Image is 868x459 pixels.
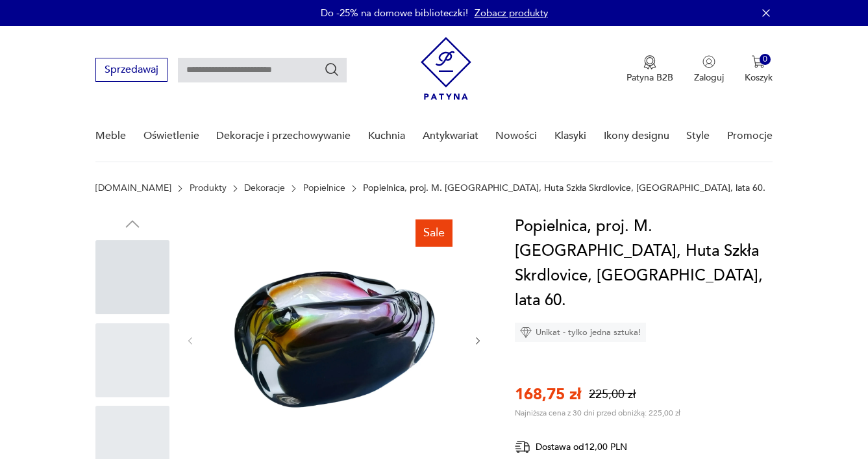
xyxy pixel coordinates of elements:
[95,183,171,193] a: [DOMAIN_NAME]
[694,71,724,84] p: Zaloguj
[745,55,773,84] button: 0Koszyk
[589,386,636,403] p: 225,00 zł
[745,71,773,84] p: Koszyk
[604,111,669,161] a: Ikony designu
[515,439,671,455] div: Dostawa od 12,00 PLN
[626,71,673,84] p: Patyna B2B
[368,111,405,161] a: Kuchnia
[694,55,724,84] button: Zaloguj
[421,37,471,100] img: Patyna - sklep z meblami i dekoracjami vintage
[520,327,532,338] img: Ikona diamentu
[626,55,673,84] a: Ikona medaluPatyna B2B
[515,439,530,455] img: Ikona dostawy
[626,55,673,84] button: Patyna B2B
[95,111,126,161] a: Meble
[244,183,285,193] a: Dekoracje
[760,54,771,65] div: 0
[363,183,765,193] p: Popielnica, proj. M. [GEOGRAPHIC_DATA], Huta Szkła Skrdlovice, [GEOGRAPHIC_DATA], lata 60.
[216,111,351,161] a: Dekoracje i przechowywanie
[515,408,680,418] p: Najniższa cena z 30 dni przed obniżką: 225,00 zł
[495,111,537,161] a: Nowości
[303,183,345,193] a: Popielnice
[321,6,468,19] p: Do -25% na domowe biblioteczki!
[515,384,581,405] p: 168,75 zł
[475,6,548,19] a: Zobacz produkty
[686,111,710,161] a: Style
[324,62,340,77] button: Szukaj
[143,111,199,161] a: Oświetlenie
[95,58,167,82] button: Sprzedawaj
[702,55,715,68] img: Ikonka użytkownika
[515,214,786,313] h1: Popielnica, proj. M. [GEOGRAPHIC_DATA], Huta Szkła Skrdlovice, [GEOGRAPHIC_DATA], lata 60.
[190,183,227,193] a: Produkty
[752,55,765,68] img: Ikona koszyka
[727,111,773,161] a: Promocje
[643,55,656,69] img: Ikona medalu
[95,66,167,75] a: Sprzedawaj
[423,111,478,161] a: Antykwariat
[515,323,646,342] div: Unikat - tylko jedna sztuka!
[554,111,586,161] a: Klasyki
[415,219,453,247] div: Sale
